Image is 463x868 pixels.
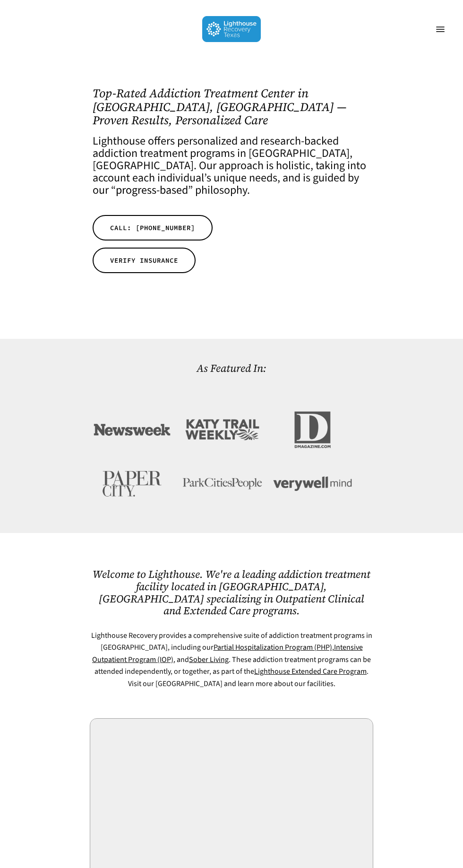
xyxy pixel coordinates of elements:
[254,666,367,677] a: Lighthouse Extended Care Program
[197,361,266,376] a: As Featured In:
[93,86,370,127] h1: Top-Rated Addiction Treatment Center in [GEOGRAPHIC_DATA], [GEOGRAPHIC_DATA] — Proven Results, Pe...
[110,256,178,265] span: VERIFY INSURANCE
[93,248,196,273] a: VERIFY INSURANCE
[92,642,363,665] a: Intensive Outpatient Program (IOP)
[202,16,261,42] img: Lighthouse Recovery Texas
[90,568,373,617] h2: Welcome to Lighthouse. We're a leading addiction treatment facility located in [GEOGRAPHIC_DATA],...
[93,135,370,197] h4: Lighthouse offers personalized and research-backed addiction treatment programs in [GEOGRAPHIC_DA...
[90,630,373,690] p: Lighthouse Recovery provides a comprehensive suite of addiction treatment programs in [GEOGRAPHIC...
[110,223,195,232] span: CALL: [PHONE_NUMBER]
[214,642,332,653] a: Partial Hospitalization Program (PHP)
[189,654,229,665] a: Sober Living
[116,182,188,198] a: progress-based
[93,215,213,241] a: CALL: [PHONE_NUMBER]
[431,25,450,34] a: Navigation Menu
